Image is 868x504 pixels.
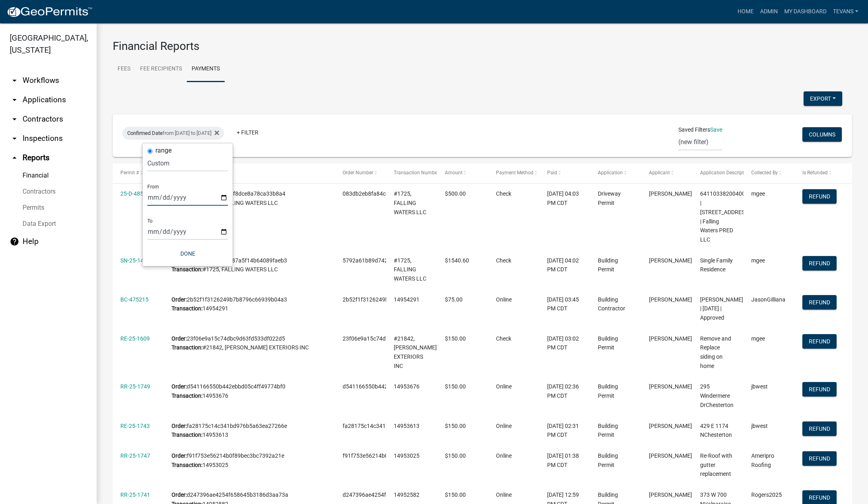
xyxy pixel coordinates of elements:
[802,421,837,436] button: Refund
[830,4,862,19] a: tevans
[496,190,511,197] span: Check
[751,423,768,429] span: jbwest
[700,383,734,408] span: 295 Windermere DrChesterton
[781,4,830,19] a: My Dashboard
[700,423,732,438] span: 429 E 1174 NChesterton
[598,170,623,176] span: Application
[386,163,437,183] datatable-header-cell: Transaction Number
[172,452,187,459] b: Order:
[547,295,583,314] div: [DATE] 03:45 PM CDT
[172,335,187,342] b: Order:
[751,296,785,303] span: JasonGilliana
[802,194,837,200] wm-modal-confirm: Refund Payment
[343,423,443,429] span: fa28175c14c341bd976b5a63ea27266e
[172,266,203,273] b: Transaction:
[147,246,228,261] button: Done
[120,452,150,459] a: RR-25-1747
[120,296,149,303] a: BC-475215
[802,170,828,176] span: Is Refunded
[547,189,583,208] div: [DATE] 04:03 PM CDT
[394,492,420,498] span: 14952582
[547,170,557,176] span: Paid
[700,257,733,273] span: Single Family Residence
[598,257,618,273] span: Building Permit
[649,383,692,390] span: Jeff Wesolowski
[155,147,172,154] label: range
[343,296,443,303] span: 2b52f1f3126249b7b8796c66939b04a3
[172,295,327,314] div: 2b52f1f3126249b7b8796c66939b04a3 14954291
[172,382,327,401] div: d541166550b442ebbd05c4ff49774bf0 14953676
[802,495,837,501] wm-modal-confirm: Refund Payment
[496,492,512,498] span: Online
[795,163,846,183] datatable-header-cell: Is Refunded
[496,452,512,459] span: Online
[172,423,187,429] b: Order:
[343,257,443,264] span: 5792a61b89d74287a5f14b64089faeb3
[120,383,150,390] a: RR-25-1749
[172,305,203,312] b: Transaction:
[496,170,533,176] span: Payment Method
[802,127,842,142] button: Columns
[445,335,466,342] span: $150.00
[804,91,842,106] button: Export
[445,383,466,390] span: $150.00
[172,383,187,390] b: Order:
[230,125,265,140] a: + Filter
[120,170,139,176] span: Permit #
[598,335,618,351] span: Building Permit
[445,452,466,459] span: $150.00
[700,170,751,176] span: Application Description
[335,163,386,183] datatable-header-cell: Order Number
[547,382,583,401] div: [DATE] 02:36 PM CDT
[343,452,440,459] span: f91f753e56214b0f89bec3bc7392a21e
[394,452,420,459] span: 14953025
[802,260,837,267] wm-modal-confirm: Refund Payment
[127,130,163,136] span: Confirmed Date
[649,170,670,176] span: Applicant
[692,163,744,183] datatable-header-cell: Application Description
[496,296,512,303] span: Online
[802,256,837,271] button: Refund
[10,76,19,85] i: arrow_drop_down
[445,257,469,264] span: $1540.60
[641,163,692,183] datatable-header-cell: Applicant
[343,492,444,498] span: d247396ae4254f658645b3186d3aa73a
[598,296,625,312] span: Building Contractor
[10,153,19,163] i: arrow_drop_up
[113,56,135,82] a: Fees
[649,296,692,303] span: Jason Gilliana
[802,456,837,462] wm-modal-confirm: Refund Payment
[122,127,224,140] div: from [DATE] to [DATE]
[649,452,692,459] span: Kevin Gray
[10,134,19,143] i: arrow_drop_down
[802,426,837,432] wm-modal-confirm: Refund Payment
[10,114,19,124] i: arrow_drop_down
[394,423,420,429] span: 14953613
[751,257,765,264] span: mgee
[734,4,757,19] a: Home
[751,170,778,176] span: Collected By
[649,257,692,264] span: Tami Evans
[598,383,618,399] span: Building Permit
[172,432,203,438] b: Transaction:
[488,163,539,183] datatable-header-cell: Payment Method
[539,163,590,183] datatable-header-cell: Paid
[700,296,743,321] span: Jason Gilliana | 09/10/2025 | Approved
[135,56,187,82] a: Fee Recipients
[751,383,768,390] span: jbwest
[172,256,327,275] div: 5792a61b89d74287a5f14b64089faeb3 #1725, FALLING WATERS LLC
[744,163,795,183] datatable-header-cell: Collected By
[802,382,837,397] button: Refund
[343,335,441,342] span: 23f06e9a15c74dbc9d63fd533df022d5
[172,392,203,399] b: Transaction:
[445,423,466,429] span: $150.00
[700,190,758,243] span: 641103382004000018 | 89 Bergamo Ln E | Falling Waters PRED LLC
[547,451,583,470] div: [DATE] 01:38 PM CDT
[751,190,765,197] span: mgee
[649,492,692,498] span: Ayla Reyes
[343,170,373,176] span: Order Number
[120,257,150,264] a: SN-25-1425
[802,339,837,345] wm-modal-confirm: Refund Payment
[649,190,692,197] span: Tami Evans
[113,163,164,183] datatable-header-cell: Permit #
